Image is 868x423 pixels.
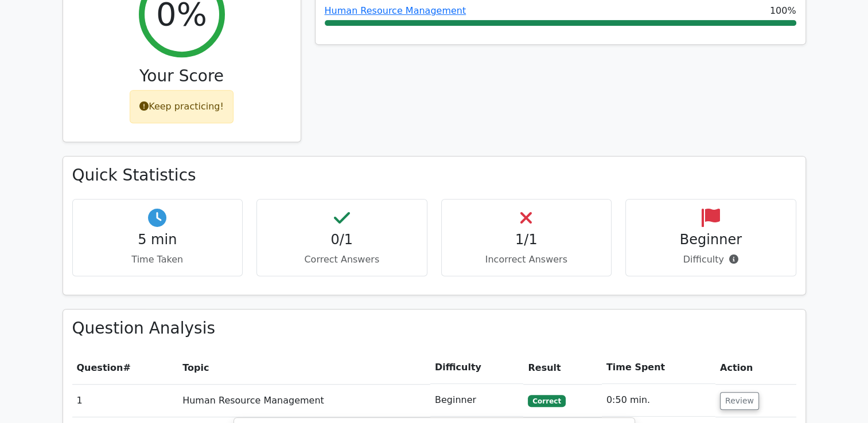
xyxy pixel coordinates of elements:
h4: Beginner [635,232,787,248]
h4: 1/1 [451,232,602,248]
button: Review [720,392,759,410]
td: 0:50 min. [602,384,715,417]
th: Topic [178,351,430,384]
th: # [72,351,178,384]
h3: Quick Statistics [72,166,796,185]
td: Human Resource Management [178,384,430,417]
h4: 5 min [82,232,233,248]
p: Incorrect Answers [451,253,602,267]
td: Beginner [430,384,523,417]
p: Difficulty [635,253,787,267]
span: Correct [528,395,565,406]
th: Time Spent [602,351,715,384]
td: 1 [72,384,178,417]
div: Keep practicing! [130,90,233,123]
h3: Question Analysis [72,319,796,338]
th: Difficulty [430,351,523,384]
th: Result [523,351,601,384]
p: Correct Answers [266,253,418,267]
a: Human Resource Management [325,5,466,16]
h3: Your Score [72,66,291,86]
th: Action [715,351,796,384]
span: 100% [770,4,796,18]
p: Time Taken [82,253,233,267]
span: Question [77,362,123,373]
h4: 0/1 [266,232,418,248]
